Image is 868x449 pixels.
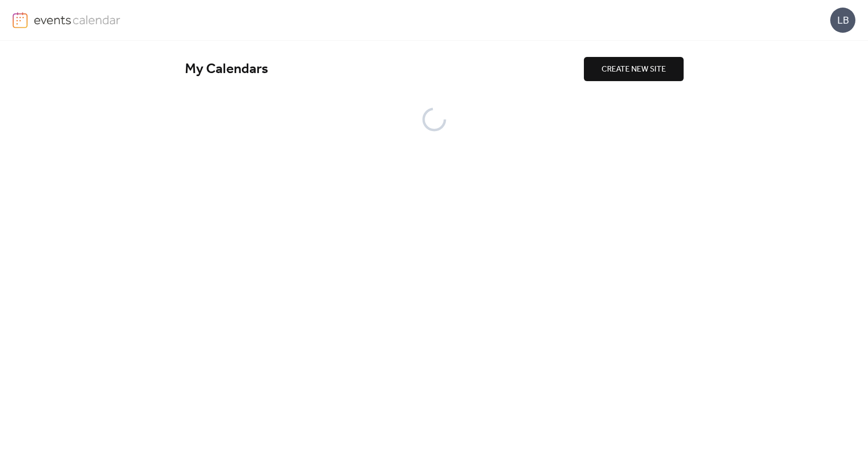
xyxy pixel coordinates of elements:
button: CREATE NEW SITE [584,57,684,81]
img: logo-type [34,12,121,27]
div: LB [830,8,855,33]
div: My Calendars [185,60,584,78]
span: CREATE NEW SITE [602,63,666,76]
img: logo [13,12,28,28]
